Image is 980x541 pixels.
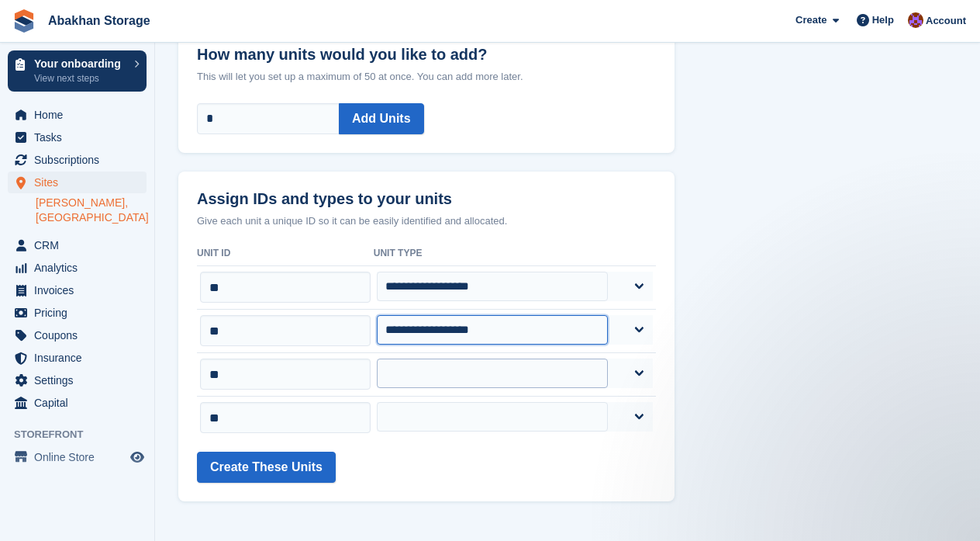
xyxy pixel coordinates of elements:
a: menu [8,172,147,193]
a: Abakhan Storage [42,8,157,33]
span: Subscriptions [34,149,127,171]
a: menu [8,234,147,256]
a: menu [8,369,147,391]
span: Help [872,12,894,28]
span: Sites [34,172,127,193]
a: menu [8,104,147,126]
span: Invoices [34,279,127,301]
span: Analytics [34,257,127,279]
span: Storefront [14,427,154,442]
a: menu [8,302,147,324]
strong: Assign IDs and types to your units [197,190,452,208]
p: View next steps [34,71,126,85]
a: menu [8,127,147,148]
img: stora-icon-8386f47178a22dfd0bd8f6a31ec36ba5ce8667c1dd55bd0f319d3a0aa187defe.svg [12,9,36,33]
p: This will let you set up a maximum of 50 at once. You can add more later. [197,69,656,85]
span: Create [795,12,826,28]
a: menu [8,257,147,279]
span: Account [926,13,966,29]
a: menu [8,324,147,346]
span: Capital [34,392,127,414]
span: Tasks [34,127,127,148]
span: Insurance [34,347,127,369]
button: Add Units [339,103,424,134]
a: menu [8,347,147,369]
button: Create These Units [197,452,336,483]
a: menu [8,279,147,301]
p: Give each unit a unique ID so it can be easily identified and allocated. [197,213,656,229]
th: Unit ID [197,241,374,266]
a: menu [8,149,147,171]
span: Home [34,104,127,126]
a: menu [8,446,147,468]
a: Your onboarding View next steps [8,50,147,92]
span: Pricing [34,302,127,324]
label: How many units would you like to add? [197,27,656,64]
a: Preview store [128,448,147,466]
a: menu [8,392,147,414]
span: Coupons [34,324,127,346]
span: CRM [34,234,127,256]
span: Settings [34,369,127,391]
p: Your onboarding [34,58,126,69]
span: Online Store [34,446,127,468]
th: Unit Type [374,241,656,266]
img: William Abakhan [908,12,923,28]
a: [PERSON_NAME], [GEOGRAPHIC_DATA] [36,196,147,225]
